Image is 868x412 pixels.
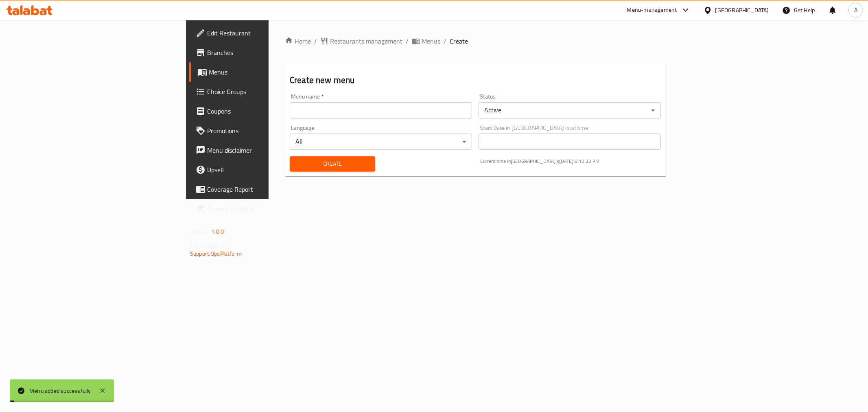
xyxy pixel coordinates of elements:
[189,121,331,140] a: Promotions
[29,386,91,395] div: Menu added successfully
[207,145,324,155] span: Menu disclaimer
[207,184,324,194] span: Coverage Report
[422,36,440,46] span: Menus
[207,48,324,57] span: Branches
[207,28,324,38] span: Edit Restaurant
[189,180,331,199] a: Coverage Report
[207,204,324,214] span: Grocery Checklist
[406,36,409,46] li: /
[189,43,331,62] a: Branches
[189,160,331,180] a: Upsell
[189,82,331,101] a: Choice Groups
[189,62,331,82] a: Menus
[854,6,857,15] span: A
[320,36,402,46] a: Restaurants management
[290,102,472,118] input: Please enter Menu name
[190,240,227,251] span: Get support on:
[190,226,210,237] span: Version:
[479,102,661,118] div: Active
[189,199,331,219] a: Grocery Checklist
[330,36,402,46] span: Restaurants management
[207,106,324,116] span: Coupons
[285,36,666,46] nav: breadcrumb
[189,23,331,43] a: Edit Restaurant
[412,36,440,46] a: Menus
[450,36,468,46] span: Create
[211,226,224,237] span: 1.0.0
[290,156,375,171] button: Create
[190,248,242,259] a: Support.OpsPlatform
[480,158,661,165] p: Current time in [GEOGRAPHIC_DATA] is [DATE] 8:12:32 PM
[715,6,769,15] div: [GEOGRAPHIC_DATA]
[189,140,331,160] a: Menu disclaimer
[207,165,324,175] span: Upsell
[296,159,369,169] span: Create
[207,87,324,96] span: Choice Groups
[290,74,661,86] h2: Create new menu
[444,36,446,46] li: /
[209,67,324,77] span: Menus
[627,5,677,15] div: Menu-management
[290,134,472,150] div: All
[207,126,324,136] span: Promotions
[189,101,331,121] a: Coupons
